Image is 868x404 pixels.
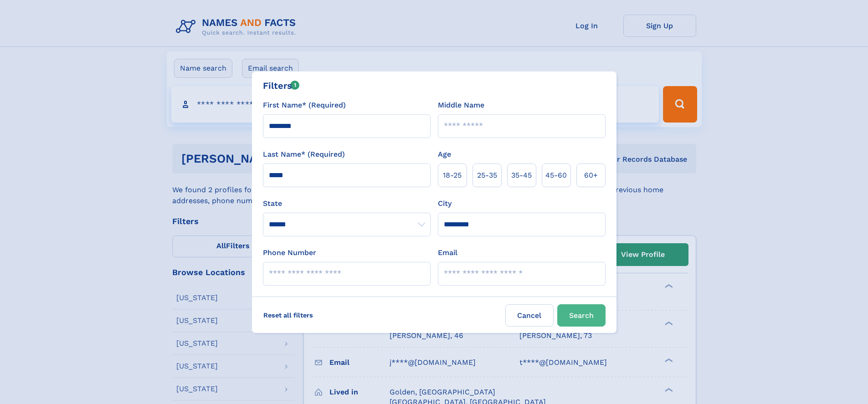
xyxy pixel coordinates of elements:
[263,247,316,258] label: Phone Number
[263,149,345,160] label: Last Name* (Required)
[438,149,451,160] label: Age
[438,100,484,111] label: Middle Name
[438,247,457,258] label: Email
[557,304,606,327] button: Search
[263,79,300,92] div: Filters
[545,170,567,181] span: 45‑60
[438,198,452,209] label: City
[584,170,598,181] span: 60+
[263,100,346,111] label: First Name* (Required)
[477,170,497,181] span: 25‑35
[257,304,319,326] label: Reset all filters
[505,304,554,327] label: Cancel
[263,198,431,209] label: State
[443,170,462,181] span: 18‑25
[511,170,532,181] span: 35‑45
